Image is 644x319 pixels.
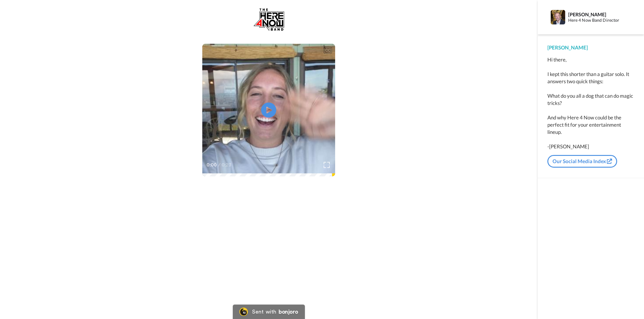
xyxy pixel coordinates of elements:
[547,56,634,150] div: Hi there, I kept this shorter than a guitar solo. It answers two quick things: What do you all a ...
[568,11,634,17] div: [PERSON_NAME]
[253,8,285,32] img: 746ae324-3557-4b54-bd27-16de213c7d5b
[222,161,232,169] span: 0:23
[207,161,217,169] span: 0:00
[547,44,634,51] div: [PERSON_NAME]
[568,18,634,23] div: Here 4 Now Band Director
[279,309,298,314] div: bonjoro
[547,155,617,168] a: Our Social Media Index
[551,10,565,24] img: Profile Image
[239,308,248,316] img: Bonjoro Logo
[324,47,332,53] div: CC
[233,305,305,319] a: Bonjoro LogoSent withbonjoro
[218,161,220,169] span: /
[162,185,376,306] iframe: Here 4 Now Live Demo
[252,309,276,314] div: Sent with
[324,162,330,168] img: Full screen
